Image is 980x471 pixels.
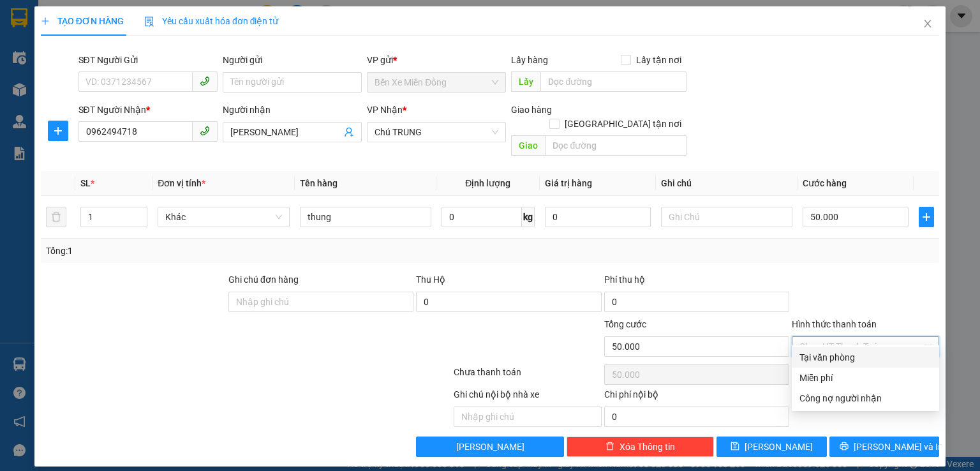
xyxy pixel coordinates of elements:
[799,371,932,385] div: Miễn phí
[511,55,548,65] span: Lấy hàng
[465,178,510,188] span: Định lượng
[540,71,687,92] input: Dọc đường
[522,207,535,227] span: kg
[300,207,431,227] input: VD: Bàn, Ghế
[144,16,279,26] span: Yêu cầu xuất hóa đơn điện tử
[716,437,827,457] button: save[PERSON_NAME]
[854,440,943,454] span: [PERSON_NAME] và In
[661,207,792,227] input: Ghi Chú
[375,73,498,92] span: Bến Xe Miền Đông
[367,105,403,115] span: VP Nhận
[41,16,124,26] span: TẠO ĐƠN HÀNG
[799,391,932,405] div: Công nợ người nhận
[6,6,185,54] li: Nhà xe [PERSON_NAME]
[567,437,714,457] button: deleteXóa Thông tin
[165,207,281,227] span: Khác
[454,387,601,407] div: Ghi chú nội bộ nhà xe
[910,6,946,42] button: Close
[6,6,51,51] img: logo.jpg
[923,19,933,29] span: close
[300,178,338,188] span: Tên hàng
[367,53,506,67] div: VP gửi
[604,273,789,292] div: Phí thu hộ
[88,86,97,94] span: environment
[375,123,498,142] span: Chú TRUNG
[545,135,687,156] input: Dọc đường
[799,350,932,364] div: Tại văn phòng
[78,53,218,67] div: SĐT Người Gửi
[560,117,687,131] span: [GEOGRAPHIC_DATA] tận nơi
[223,53,362,67] div: Người gửi
[840,442,849,452] span: printer
[545,207,651,227] input: 0
[919,207,934,227] button: plus
[416,437,563,457] button: [PERSON_NAME]
[919,212,933,222] span: plus
[452,365,602,387] div: Chưa thanh toán
[228,274,299,285] label: Ghi chú đơn hàng
[545,178,592,188] span: Giá trị hàng
[620,440,675,454] span: Xóa Thông tin
[200,126,210,136] span: phone
[604,319,646,329] span: Tổng cước
[78,103,218,117] div: SĐT Người Nhận
[223,103,362,117] div: Người nhận
[454,407,601,427] input: Nhập ghi chú
[46,244,379,258] div: Tổng: 1
[344,127,354,137] span: user-add
[88,85,167,179] b: Thôn 3,xã [GEOGRAPHIC_DATA],[GEOGRAPHIC_DATA],[GEOGRAPHIC_DATA]
[604,387,789,407] div: Chi phí nội bộ
[511,135,545,156] span: Giao
[158,178,205,188] span: Đơn vị tính
[829,437,940,457] button: printer[PERSON_NAME] và In
[88,69,170,83] li: VP VP MĐRắk (NX)
[200,76,210,86] span: phone
[80,178,91,188] span: SL
[511,105,552,115] span: Giao hàng
[605,442,614,452] span: delete
[41,17,50,26] span: plus
[416,274,445,285] span: Thu Hộ
[745,440,813,454] span: [PERSON_NAME]
[144,17,154,27] img: icon
[511,71,540,92] span: Lấy
[656,171,798,196] th: Ghi chú
[731,442,739,452] span: save
[456,440,524,454] span: [PERSON_NAME]
[48,126,68,136] span: plus
[228,292,413,312] input: Ghi chú đơn hàng
[46,207,66,227] button: delete
[792,388,939,408] div: Cước gửi hàng sẽ được ghi vào công nợ của người nhận
[803,178,847,188] span: Cước hàng
[792,319,877,329] label: Hình thức thanh toán
[631,53,687,67] span: Lấy tận nơi
[6,69,88,97] li: VP Bến Xe Miền Đông
[48,121,68,141] button: plus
